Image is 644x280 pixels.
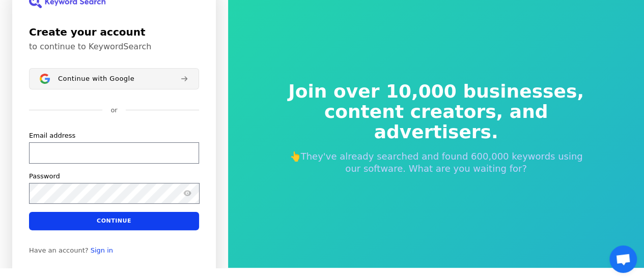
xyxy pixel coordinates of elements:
[29,24,199,40] h1: Create your account
[29,246,89,255] span: Have an account?
[282,150,591,175] p: 👆They've already searched and found 600,000 keywords using our software. What are you waiting for?
[91,246,113,255] a: Sign in
[29,68,199,89] button: Sign in with GoogleContinue with Google
[29,212,199,230] button: Continue
[110,106,117,115] p: or
[282,81,591,102] span: Join over 10,000 businesses,
[29,172,60,181] label: Password
[181,187,193,199] button: Show password
[282,102,591,142] span: content creators, and advertisers.
[58,75,134,83] span: Continue with Google
[40,74,50,84] img: Sign in with Google
[29,42,199,52] p: to continue to KeywordSearch
[609,245,637,273] div: Open chat
[29,131,75,140] label: Email address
